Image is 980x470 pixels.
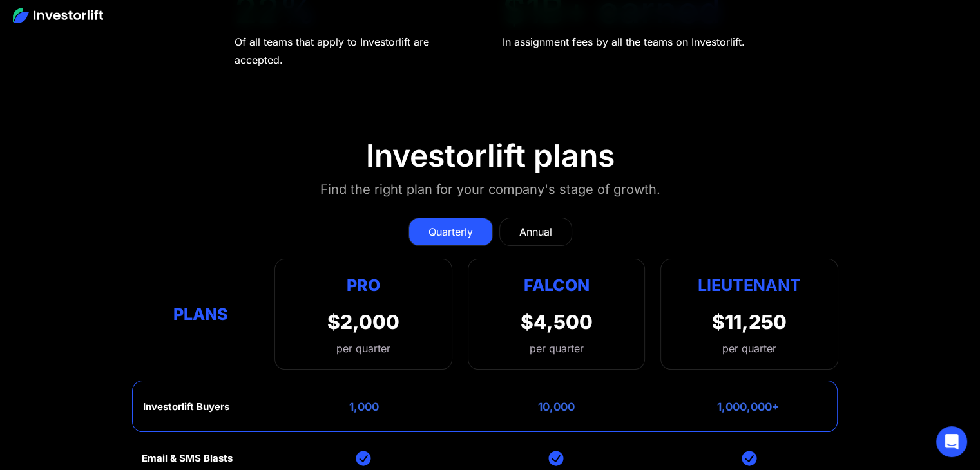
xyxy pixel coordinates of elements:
[712,310,787,334] div: $11,250
[142,302,259,327] div: Plans
[327,341,399,356] div: per quarter
[235,33,479,69] div: Of all teams that apply to Investorlift are accepted.
[143,401,229,413] div: Investorlift Buyers
[366,137,615,174] div: Investorlift plans
[698,276,801,295] strong: Lieutenant
[320,179,660,200] div: Find the right plan for your company's stage of growth.
[327,272,399,297] div: Pro
[349,400,379,413] div: 1,000
[519,224,552,240] div: Annual
[523,272,589,297] div: Falcon
[529,341,583,356] div: per quarter
[503,33,745,51] div: In assignment fees by all the teams on Investorlift.
[722,341,776,356] div: per quarter
[428,224,473,240] div: Quarterly
[327,310,399,334] div: $2,000
[538,400,575,413] div: 10,000
[717,400,780,413] div: 1,000,000+
[936,426,967,457] div: Open Intercom Messenger
[520,310,592,334] div: $4,500
[142,453,233,464] div: Email & SMS Blasts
